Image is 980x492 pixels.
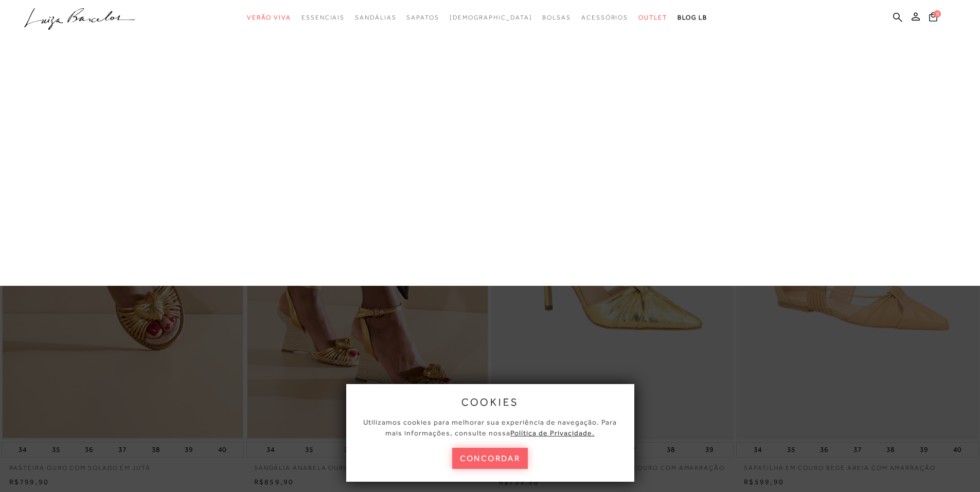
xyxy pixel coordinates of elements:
[678,8,707,27] a: BLOG LB
[678,14,707,21] span: BLOG LB
[355,14,396,21] span: Sandálias
[450,14,532,21] span: [DEMOGRAPHIC_DATA]
[355,8,396,27] a: categoryNavScreenReaderText
[363,418,617,437] span: Utilizamos cookies para melhorar sua experiência de navegação. Para mais informações, consulte nossa
[461,396,519,408] span: cookies
[542,14,571,21] span: Bolsas
[406,14,439,21] span: Sapatos
[510,429,595,437] a: Política de Privacidade.
[301,14,345,21] span: Essenciais
[581,14,628,21] span: Acessórios
[247,14,291,21] span: Verão Viva
[247,8,291,27] a: categoryNavScreenReaderText
[406,8,439,27] a: categoryNavScreenReaderText
[638,8,667,27] a: categoryNavScreenReaderText
[934,10,941,17] span: 0
[581,8,628,27] a: categoryNavScreenReaderText
[638,14,667,21] span: Outlet
[301,8,345,27] a: categoryNavScreenReaderText
[452,448,528,469] button: concordar
[542,8,571,27] a: categoryNavScreenReaderText
[926,11,940,25] button: 0
[450,8,532,27] a: noSubCategoriesText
